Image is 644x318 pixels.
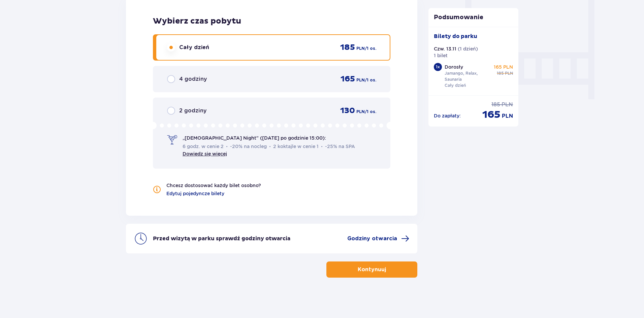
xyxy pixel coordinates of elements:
[365,45,376,51] span: / 1 os.
[166,190,224,197] a: Edytuj pojedyncze bilety
[226,143,267,150] span: -20% na nocleg
[434,112,461,119] p: Do zapłaty :
[434,33,477,40] p: Bilety do parku
[183,135,326,141] span: „[DEMOGRAPHIC_DATA] Night" ([DATE] po godzinie 15:00):
[179,75,207,83] span: 4 godziny
[505,70,513,76] span: PLN
[166,182,261,189] p: Chcesz dostosować każdy bilet osobno?
[347,235,397,242] span: Godziny otwarcia
[445,82,466,89] p: Cały dzień
[445,70,491,82] p: Jamango, Relax, Saunaria
[491,101,500,108] span: 185
[356,109,365,115] span: PLN
[365,77,376,83] span: / 1 os.
[347,235,409,243] a: Godziny otwarcia
[341,74,355,84] span: 165
[179,44,209,51] span: Cały dzień
[502,101,513,108] span: PLN
[269,143,319,150] span: 2 koktajle w cenie 1
[494,64,513,70] p: 165 PLN
[153,16,390,26] h2: Wybierz czas pobytu
[179,107,206,114] span: 2 godziny
[365,109,376,115] span: / 1 os.
[356,45,365,51] span: PLN
[321,143,355,150] span: -25% na SPA
[153,235,290,242] p: Przed wizytą w parku sprawdź godziny otwarcia
[434,63,442,71] div: 1 x
[183,151,227,156] a: Dowiedz się więcej
[183,143,224,150] span: 6 godz. w cenie 2
[458,45,478,52] p: ( 1 dzień )
[434,52,448,59] p: 1 bilet
[445,64,463,70] p: Dorosły
[326,261,417,278] button: Kontynuuj
[497,70,504,76] span: 185
[356,77,365,83] span: PLN
[340,106,355,116] span: 130
[482,108,501,121] span: 165
[428,13,519,22] p: Podsumowanie
[502,112,513,120] span: PLN
[434,45,456,52] p: Czw. 13.11
[358,266,386,273] p: Kontynuuj
[340,42,355,52] span: 185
